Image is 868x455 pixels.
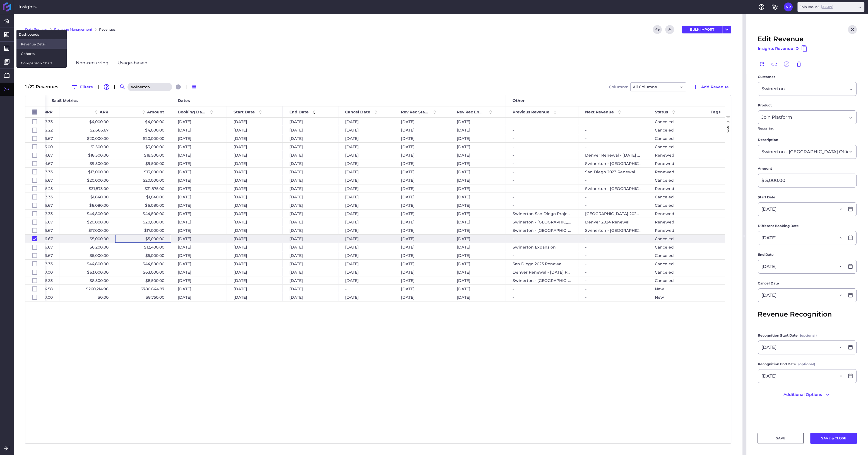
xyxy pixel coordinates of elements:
button: Close [838,341,845,354]
div: [DATE] [338,126,394,134]
div: [DATE] [171,251,227,259]
div: Canceled [648,268,704,276]
div: [DATE] [283,210,338,218]
div: Canceled [648,193,704,201]
div: [DATE] [283,126,338,134]
div: Canceled [648,235,704,243]
div: [DATE] [394,126,450,134]
button: Close [838,260,845,273]
div: [DATE] [227,143,283,151]
div: $63,000.00 [59,268,115,276]
input: Select Date [758,231,845,245]
button: Add Revenue [690,82,731,91]
div: [DATE] [283,276,338,284]
div: $18,500.00 [115,151,171,159]
div: Dropdown select [758,82,857,96]
div: Renewed [648,159,704,167]
div: [DATE] [394,201,450,209]
div: $17,000.00 [115,226,171,234]
div: [DATE] [338,260,394,268]
ins: Admin [821,5,833,9]
button: SAVE [758,433,804,444]
span: Dates [178,98,190,103]
input: Select Date [758,341,845,354]
input: Select Date [758,260,845,273]
div: [DATE] [171,243,227,251]
div: - [578,134,648,142]
div: [DATE] [171,210,227,218]
div: - [506,193,578,201]
button: User Menu [784,3,793,11]
div: 1 / 22 Revenue s [25,85,62,89]
a: Revenues [99,27,116,32]
div: [DATE] [394,159,450,167]
div: Swinerton Expansion [506,243,578,251]
div: [DATE] [283,176,338,184]
div: [DATE] [338,276,394,284]
div: [DATE] [171,293,227,301]
div: $4,000.00 [59,118,115,126]
div: [DATE] [227,176,283,184]
div: - [506,251,578,259]
div: - [578,201,648,209]
div: - [578,176,648,184]
div: - [578,243,648,251]
div: $20,000.00 [59,134,115,142]
div: $3,000.00 [115,143,171,151]
div: Canceled [648,118,704,126]
input: Select Date [758,369,845,383]
div: [DATE] [450,184,506,193]
button: Filters [69,82,95,91]
div: Renewed [648,168,704,176]
div: [DATE] [227,201,283,209]
button: Link [770,60,779,69]
div: [DATE] [283,285,338,293]
div: [DATE] [394,168,450,176]
div: [GEOGRAPHIC_DATA] 2024 Renewal [578,210,648,218]
div: [DATE] [171,268,227,276]
span: Add Revenue [701,84,729,90]
div: [DATE] [394,176,450,184]
div: [DATE] [450,159,506,167]
div: [DATE] [394,260,450,268]
div: [DATE] [283,151,338,159]
div: [DATE] [171,218,227,226]
div: [DATE] [227,210,283,218]
button: User Menu [722,26,731,33]
div: $5,000.00 [115,251,171,259]
div: [DATE] [227,218,283,226]
div: [DATE] [227,134,283,142]
div: [DATE] [450,168,506,176]
div: $13,000.00 [115,168,171,176]
div: [DATE] [450,210,506,218]
button: Close [838,203,845,216]
div: [DATE] [283,201,338,209]
div: [DATE] [394,193,450,201]
div: $20,000.00 [115,218,171,226]
div: - [506,184,578,193]
div: [DATE] [394,184,450,193]
div: [DATE] [227,226,283,234]
div: - [506,176,578,184]
div: - [578,260,648,268]
div: [DATE] [394,218,450,226]
div: [DATE] [171,159,227,167]
div: [DATE] [227,243,283,251]
div: Press SPACE to deselect this row. [25,235,45,243]
div: [DATE] [338,168,394,176]
span: Filters [726,121,730,133]
div: $5,000.00 [59,235,115,243]
div: [DATE] [283,168,338,176]
div: [DATE] [394,143,450,151]
div: [DATE] [450,201,506,209]
div: New [648,285,704,293]
span: Insights Revenue ID [758,45,799,52]
div: [DATE] [227,168,283,176]
div: Join Inc. V2 [800,4,833,9]
div: [DATE] [338,210,394,218]
div: - [578,285,648,293]
div: [DATE] [227,118,283,126]
div: Swinerton - [GEOGRAPHIC_DATA] - Office Renewal [506,218,578,226]
div: [DATE] [450,176,506,184]
div: $260,214.96 [59,285,115,293]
